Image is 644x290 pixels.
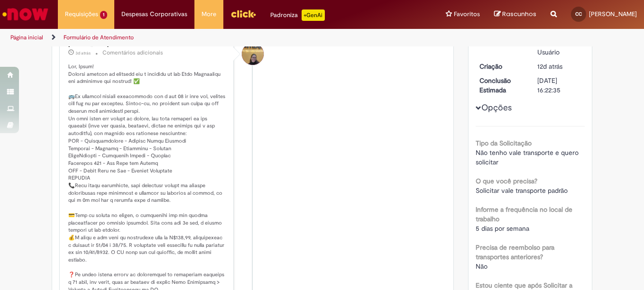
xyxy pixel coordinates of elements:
[476,224,529,233] span: 5 dias por semana
[537,62,581,71] div: 20/08/2025 10:22:31
[476,186,568,195] span: Solicitar vale transporte padrão
[494,10,536,19] a: Rascunhos
[65,9,98,19] span: Requisições
[270,9,325,21] div: Padroniza
[476,243,554,261] b: Precisa de reembolso para transportes anteriores?
[1,5,50,24] img: ServiceNow
[64,34,134,41] a: Formulário de Atendimento
[472,62,531,71] dt: Criação
[537,62,562,71] time: 20/08/2025 10:22:31
[202,9,216,19] span: More
[537,76,581,95] div: [DATE] 16:22:35
[476,262,488,271] span: Não
[75,50,91,56] span: 3d atrás
[7,29,422,46] ul: Trilhas de página
[589,10,637,18] span: [PERSON_NAME]
[302,9,325,21] p: +GenAi
[537,62,562,71] span: 12d atrás
[472,76,531,95] dt: Conclusão Estimada
[476,177,537,185] b: O que você precisa?
[75,50,91,56] time: 29/08/2025 16:06:42
[454,9,480,19] span: Favoritos
[476,205,572,223] b: Informe a frequência no local de trabalho
[242,43,264,65] div: Amanda De Campos Gomes Do Nascimento
[100,11,107,19] span: 1
[230,7,256,21] img: click_logo_yellow_360x200.png
[121,9,187,19] span: Despesas Corporativas
[502,9,536,18] span: Rascunhos
[10,34,43,41] a: Página inicial
[537,38,581,57] div: Pendente Usuário
[102,49,163,57] small: Comentários adicionais
[476,148,580,166] span: Não tenho vale transporte e quero solicitar
[476,139,532,147] b: Tipo da Solicitação
[575,11,582,17] span: CC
